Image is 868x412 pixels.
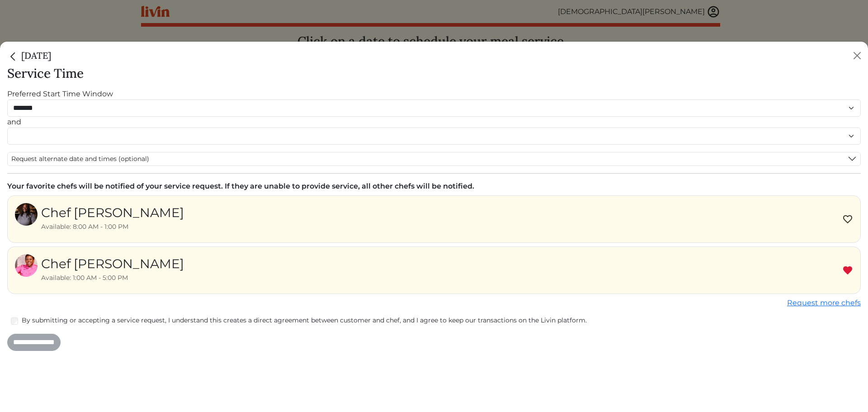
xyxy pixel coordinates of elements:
div: Available: 1:00 AM - 5:00 PM [41,273,184,283]
div: Your favorite chefs will be notified of your service request. If they are unable to provide servi... [7,181,861,192]
a: Close [7,50,21,61]
div: Chef [PERSON_NAME] [41,254,184,273]
div: Chef [PERSON_NAME] [41,203,184,222]
a: Chef [PERSON_NAME] Available: 8:00 AM - 1:00 PM [15,203,184,235]
img: 3e6ad4af7e4941a98703f3f526bf3736 [15,203,38,226]
label: Preferred Start Time Window [7,89,113,99]
a: Request more chefs [787,298,861,307]
a: Chef [PERSON_NAME] Available: 1:00 AM - 5:00 PM [15,254,184,286]
label: and [7,117,21,128]
button: Close [850,48,864,63]
h3: Service Time [7,66,861,81]
div: Available: 8:00 AM - 1:00 PM [41,222,184,232]
img: back_caret-0738dc900bf9763b5e5a40894073b948e17d9601fd527fca9689b06ce300169f.svg [7,51,19,62]
button: Request alternate date and times (optional) [8,152,860,166]
img: f6bb5be39ed402533e34a306d6873928 [15,254,38,277]
img: Remove Favorite chef [842,265,853,276]
span: Request alternate date and times (optional) [11,154,149,164]
label: By submitting or accepting a service request, I understand this creates a direct agreement betwee... [22,316,861,325]
h5: [DATE] [7,49,51,62]
img: Favorite chef [842,214,853,225]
